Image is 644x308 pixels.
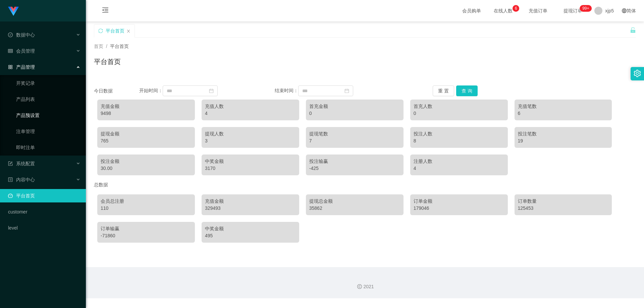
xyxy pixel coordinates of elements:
[8,33,13,37] i: 图标: check-circle-o
[94,0,117,22] i: 图标: menu-fold
[16,125,80,138] a: 注单管理
[94,57,121,67] h1: 平台首页
[205,232,296,239] div: 495
[101,103,192,110] div: 充值金额
[205,198,296,205] div: 充值金额
[518,205,609,212] div: 125453
[8,32,35,38] span: 数据中心
[309,165,400,172] div: -425
[205,137,296,144] div: 3
[91,283,639,290] div: 2021
[630,27,636,33] i: 图标: unlock
[94,44,103,49] span: 首页
[456,85,478,96] button: 查 询
[126,29,130,33] i: 图标: close
[622,8,627,13] i: 图标: global
[8,205,80,219] a: customer
[94,87,139,95] div: 今日数据
[414,103,504,110] div: 首充人数
[8,48,35,54] span: 会员管理
[518,137,609,144] div: 19
[309,198,400,205] div: 提现总金额
[205,130,296,137] div: 提现人数
[8,161,13,166] i: 图标: form
[106,44,107,49] span: /
[309,137,400,144] div: 7
[16,76,80,90] a: 开奖记录
[414,110,504,117] div: 0
[205,158,296,165] div: 中奖金额
[8,221,80,235] a: level
[357,284,362,289] i: 图标: copyright
[580,5,592,12] sup: 236
[8,65,13,69] i: 图标: appstore-o
[8,7,19,16] img: logo.9652507e.png
[205,165,296,172] div: 3170
[309,103,400,110] div: 首充金额
[8,64,35,70] span: 产品管理
[8,49,13,53] i: 图标: table
[101,225,192,232] div: 订单输赢
[513,5,519,12] sup: 6
[525,8,551,13] span: 充值订单
[414,205,504,212] div: 179046
[101,198,192,205] div: 会员总注册
[94,179,636,191] div: 总数据
[433,85,454,96] button: 重 置
[8,189,80,202] a: 图标: dashboard平台首页
[515,5,517,12] p: 6
[16,93,80,106] a: 产品列表
[205,205,296,212] div: 329493
[490,8,516,13] span: 在线人数
[309,110,400,117] div: 0
[309,158,400,165] div: 投注输赢
[98,28,103,33] i: 图标: sync
[106,24,124,37] div: 平台首页
[414,158,504,165] div: 注册人数
[101,130,192,137] div: 提现金额
[101,110,192,117] div: 9498
[414,198,504,205] div: 订单金额
[101,205,192,212] div: 110
[634,70,641,77] i: 图标: setting
[110,44,129,49] span: 平台首页
[518,103,609,110] div: 充值笔数
[309,130,400,137] div: 提现笔数
[414,165,504,172] div: 4
[8,177,35,182] span: 内容中心
[414,130,504,137] div: 投注人数
[101,137,192,144] div: 765
[560,8,586,13] span: 提现订单
[16,141,80,154] a: 即时注单
[518,130,609,137] div: 投注笔数
[8,161,35,166] span: 系统配置
[414,137,504,144] div: 8
[101,165,192,172] div: 30.00
[101,158,192,165] div: 投注金额
[518,198,609,205] div: 订单数量
[205,103,296,110] div: 充值人数
[8,177,13,182] i: 图标: profile
[205,110,296,117] div: 4
[205,225,296,232] div: 中奖金额
[16,109,80,122] a: 产品预设置
[309,205,400,212] div: 35862
[101,232,192,239] div: -71860
[344,88,349,93] i: 图标: calendar
[209,88,214,93] i: 图标: calendar
[518,110,609,117] div: 6
[139,88,163,93] span: 开始时间：
[275,88,298,93] span: 结束时间：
